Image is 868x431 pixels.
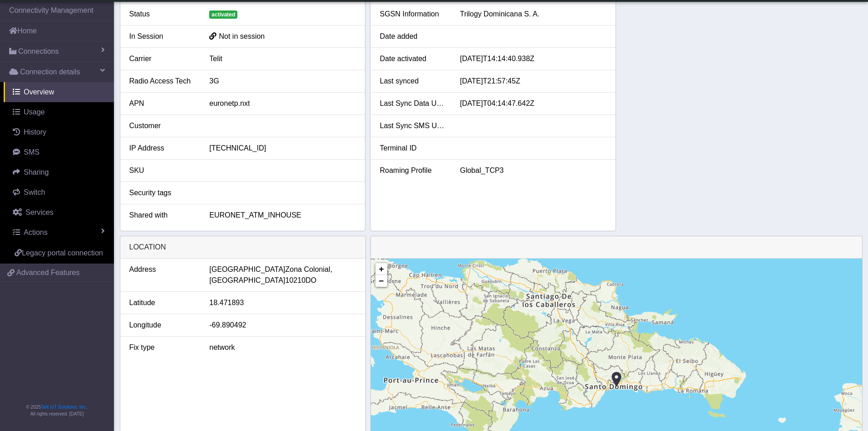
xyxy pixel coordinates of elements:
span: Zona Colonial, [285,264,332,275]
div: In Session [123,31,203,42]
div: Longitude [123,320,203,331]
div: Fix type [123,342,203,353]
div: [TECHNICAL_ID] [202,143,363,154]
div: Date activated [373,53,453,64]
a: Services [4,203,114,223]
div: Customer [123,120,203,131]
a: History [4,122,114,142]
div: Trilogy Dominicana S. A. [453,9,613,20]
span: Advanced Features [16,267,80,278]
span: Overview [24,88,54,96]
div: Last synced [373,76,453,87]
a: SMS [4,142,114,162]
div: euronetp.nxt [202,98,363,109]
span: Usage [24,108,45,116]
div: Terminal ID [373,143,453,154]
span: History [24,128,46,136]
div: Telit [202,53,363,64]
div: network [203,342,363,353]
span: activated [209,10,237,19]
span: Connection details [20,67,80,78]
span: SMS [24,148,40,156]
a: Actions [4,223,114,243]
span: [GEOGRAPHIC_DATA] [210,275,286,286]
div: Global_TCP3 [453,165,613,176]
a: Zoom out [375,275,387,287]
a: Usage [4,102,114,122]
div: Latitude [123,297,203,308]
div: Roaming Profile [373,165,453,176]
div: Last Sync SMS Usage [373,120,453,131]
a: Telit IoT Solutions, Inc. [41,405,87,410]
div: Carrier [123,53,203,64]
div: SKU [123,165,203,176]
span: DO [306,275,317,286]
div: [DATE]T21:57:45Z [453,76,613,87]
span: 10210 [285,275,306,286]
span: Services [26,208,53,216]
div: IP Address [123,143,203,154]
span: [GEOGRAPHIC_DATA] [210,264,286,275]
span: Legacy portal connection [22,249,103,257]
div: Date added [373,31,453,42]
div: Status [123,9,203,20]
a: Sharing [4,162,114,182]
div: 18.471893 [203,297,363,308]
span: Connections [18,46,59,57]
div: [DATE]T14:14:40.938Z [453,53,613,64]
div: 3G [202,76,363,87]
div: LOCATION [120,236,365,259]
span: Actions [24,228,47,236]
span: EURONET_ATM_INHOUSE [209,211,301,219]
div: Shared with [123,210,203,221]
div: Address [123,264,203,286]
a: Zoom in [375,263,387,275]
div: -69.890492 [203,320,363,331]
div: APN [123,98,203,109]
span: Sharing [24,168,49,176]
div: [DATE]T04:14:47.642Z [453,98,613,109]
span: Not in session [219,32,265,40]
div: Security tags [123,187,203,198]
span: Switch [24,188,45,196]
div: Radio Access Tech [123,76,203,87]
a: Switch [4,182,114,203]
div: Last Sync Data Usage [373,98,453,109]
a: Overview [4,82,114,102]
div: SGSN Information [373,9,453,20]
